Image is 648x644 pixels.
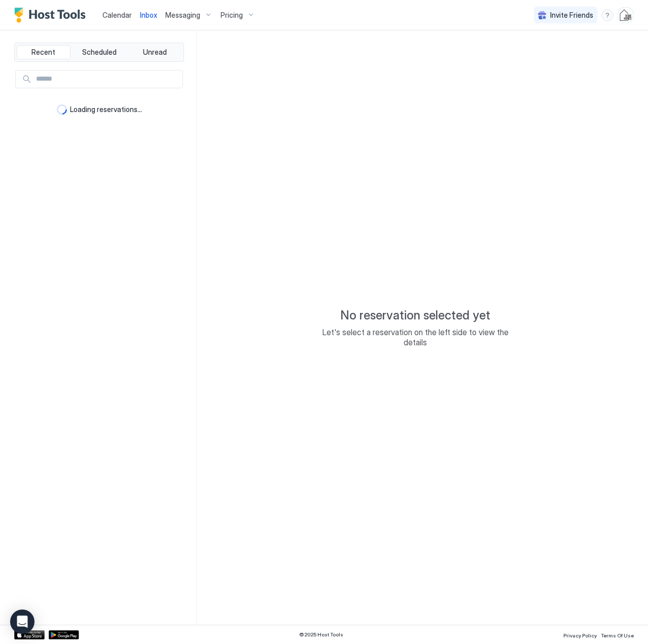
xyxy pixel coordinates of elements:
[57,104,67,115] div: loading
[299,631,343,638] span: © 2025 Host Tools
[14,630,45,639] a: App Store
[82,48,117,57] span: Scheduled
[49,630,79,639] a: Google Play Store
[563,629,597,640] a: Privacy Policy
[601,629,634,640] a: Terms Of Use
[340,308,490,323] span: No reservation selected yet
[14,43,184,62] div: tab-group
[601,9,614,21] div: menu
[73,45,126,59] button: Scheduled
[14,8,90,23] a: Host Tools Logo
[143,48,167,57] span: Unread
[618,7,634,23] div: User profile
[17,45,70,59] button: Recent
[140,10,157,20] a: Inbox
[102,10,132,20] a: Calendar
[550,11,593,20] span: Invite Friends
[128,45,182,59] button: Unread
[165,11,200,20] span: Messaging
[70,105,142,114] span: Loading reservations...
[601,632,634,638] span: Terms Of Use
[314,327,517,347] span: Let's select a reservation on the left side to view the details
[563,632,597,638] span: Privacy Policy
[221,11,243,20] span: Pricing
[140,11,157,19] span: Inbox
[32,70,183,88] input: Input Field
[10,610,34,634] div: Open Intercom Messenger
[31,48,55,57] span: Recent
[102,11,132,19] span: Calendar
